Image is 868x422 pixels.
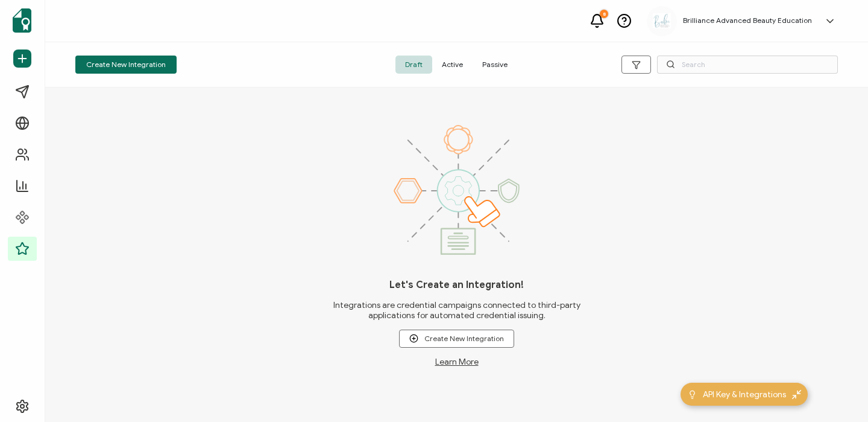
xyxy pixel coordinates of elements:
button: Create New Integration [399,330,514,348]
span: Active [432,56,473,74]
img: sertifier-logomark-colored.svg [13,8,31,33]
span: Draft [395,56,432,74]
h5: Brilliance Advanced Beauty Education [683,16,812,25]
div: 8 [600,10,608,18]
span: API Key & Integrations [703,388,786,401]
a: Learn More [435,357,479,367]
span: Create New Integration [409,334,504,343]
span: Integrations are credential campaigns connected to third-party applications for automated credent... [327,300,587,321]
button: Create New Integration [75,56,177,74]
span: Passive [473,56,517,74]
input: Search [657,56,838,74]
iframe: Chat Widget [808,364,868,422]
img: integrations.svg [394,125,520,255]
img: minimize-icon.svg [792,390,801,399]
h1: Let's Create an Integration! [389,279,524,291]
img: a2bf8c6c-3aba-43b4-8354-ecfc29676cf6.jpg [653,13,671,29]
